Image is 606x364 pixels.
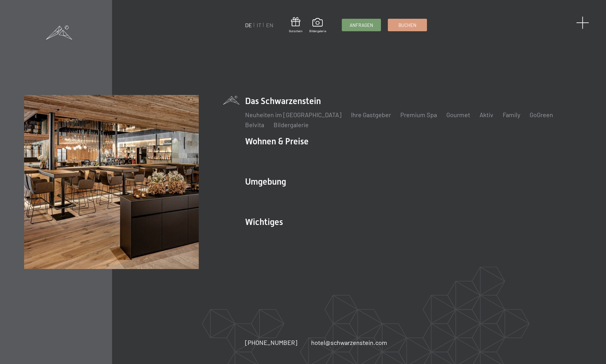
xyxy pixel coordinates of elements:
[266,22,273,28] a: EN
[342,19,381,31] a: Anfragen
[388,19,427,31] a: Buchen
[257,22,261,28] a: IT
[398,22,416,28] span: Buchen
[289,17,302,33] a: Gutschein
[530,111,553,118] a: GoGreen
[245,22,252,28] a: DE
[311,338,387,347] a: hotel@schwarzenstein.com
[245,121,264,128] a: Belvita
[309,18,326,33] a: Bildergalerie
[351,111,391,118] a: Ihre Gastgeber
[446,111,470,118] a: Gourmet
[245,339,297,346] span: [PHONE_NUMBER]
[274,121,309,128] a: Bildergalerie
[480,111,493,118] a: Aktiv
[245,338,297,347] a: [PHONE_NUMBER]
[350,22,373,28] span: Anfragen
[400,111,437,118] a: Premium Spa
[503,111,520,118] a: Family
[289,29,302,33] span: Gutschein
[24,95,198,269] img: Wellnesshotel Südtirol SCHWARZENSTEIN - Wellnessurlaub in den Alpen, Wandern und Wellness
[245,111,342,118] a: Neuheiten im [GEOGRAPHIC_DATA]
[309,29,326,33] span: Bildergalerie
